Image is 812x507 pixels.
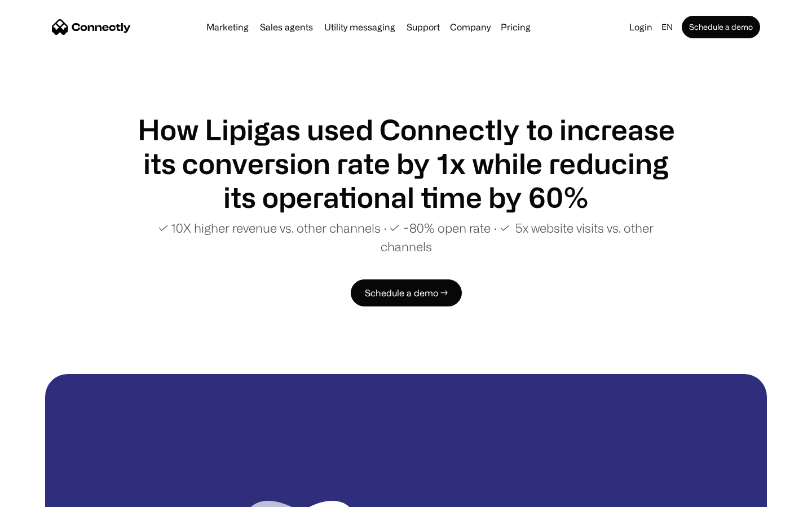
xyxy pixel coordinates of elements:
a: Sales agents [255,23,317,32]
a: Utility messaging [320,23,400,32]
div: Company [450,19,491,35]
div: en [661,19,673,35]
h1: How Lipigas used Connectly to increase its conversion rate by 1x while reducing its operational t... [135,113,677,214]
a: Marketing [202,23,253,32]
a: Schedule a demo [682,16,760,38]
aside: Language selected: English [11,486,68,503]
p: ✓ 10X higher revenue vs. other channels ∙ ✓ ~80% open rate ∙ ✓ 5x website visits vs. other channels [135,219,677,256]
a: Support [402,23,444,32]
a: Login [625,19,657,35]
ul: Language list [23,487,68,503]
a: Pricing [496,23,535,32]
a: Schedule a demo → [351,279,462,306]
